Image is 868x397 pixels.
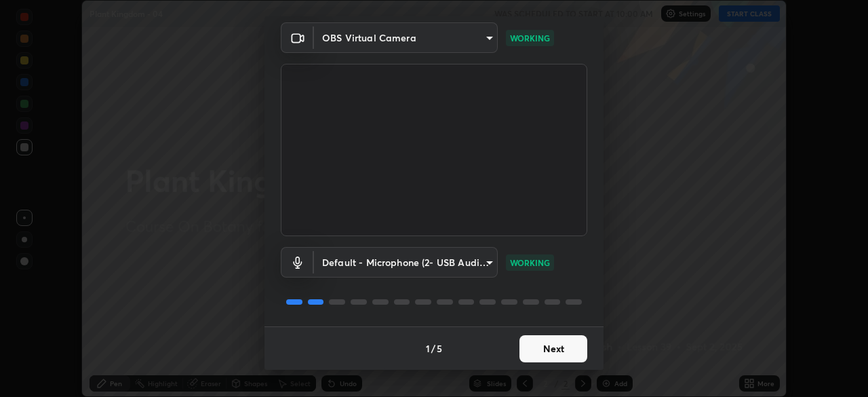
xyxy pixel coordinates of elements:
h4: 1 [426,341,430,356]
p: WORKING [510,32,550,44]
div: OBS Virtual Camera [314,22,498,53]
button: Next [519,335,587,362]
div: OBS Virtual Camera [314,247,498,278]
h4: 5 [437,341,442,356]
p: WORKING [510,257,550,269]
h4: / [431,341,435,356]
